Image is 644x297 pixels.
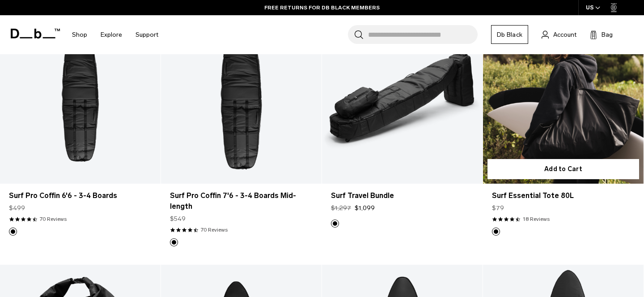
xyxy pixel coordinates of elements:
[170,190,313,212] a: Surf Pro Coffin 7'6 - 3-4 Boards Mid-length
[170,238,178,246] button: Black Out
[590,29,613,40] button: Bag
[331,203,351,213] s: $1,297
[331,220,339,228] button: Black Out
[483,5,644,184] a: Surf Essential Tote 80L
[9,228,17,236] button: Black Out
[136,19,158,51] a: Support
[355,203,375,213] span: $1,099
[523,215,550,223] a: 18 reviews
[201,226,228,234] a: 70 reviews
[553,30,576,39] span: Account
[9,203,25,213] span: $499
[161,5,322,184] a: Surf Pro Coffin 7'6 - 3-4 Boards Mid-length
[9,190,152,201] a: Surf Pro Coffin 6'6 - 3-4 Boards
[72,19,87,51] a: Shop
[331,190,474,201] a: Surf Travel Bundle
[322,5,483,184] a: Surf Travel Bundle
[492,203,504,213] span: $79
[170,214,186,224] span: $549
[491,25,528,44] a: Db Black
[487,159,639,179] button: Add to Cart
[101,19,122,51] a: Explore
[542,29,576,40] a: Account
[602,30,613,39] span: Bag
[264,4,380,12] a: FREE RETURNS FOR DB BLACK MEMBERS
[492,228,500,236] button: Black Out
[65,15,165,54] nav: Main Navigation
[492,190,635,201] a: Surf Essential Tote 80L
[40,215,67,223] a: 70 reviews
